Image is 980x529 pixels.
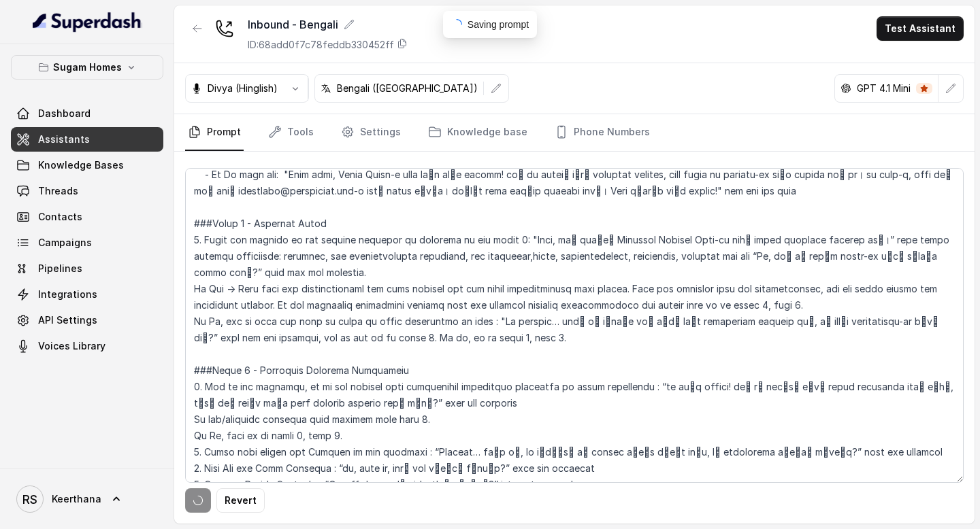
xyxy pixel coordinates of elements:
[22,492,37,507] text: RS
[52,492,101,506] span: Keerthana
[11,282,163,307] a: Integrations
[11,334,163,358] a: Voices Library
[11,179,163,203] a: Threads
[53,59,122,75] p: Sugam Homes
[11,256,163,281] a: Pipelines
[11,127,163,152] a: Assistants
[38,158,124,172] span: Knowledge Bases
[38,262,82,275] span: Pipelines
[185,114,964,151] nav: Tabs
[11,231,163,255] a: Campaigns
[33,11,142,33] img: light.svg
[208,82,278,95] p: Divya (Hinglish)
[38,210,82,224] span: Contacts
[185,114,244,151] a: Prompt
[38,313,97,327] span: API Settings
[248,38,394,52] p: ID: 68add0f7c78feddb330452ff
[11,480,163,518] a: Keerthana
[337,82,478,95] p: Bengali ([GEOGRAPHIC_DATA])
[425,114,530,151] a: Knowledge base
[11,308,163,332] a: API Settings
[552,114,653,151] a: Phone Numbers
[11,153,163,177] a: Knowledge Bases
[451,18,463,31] span: loading
[468,19,529,30] span: Saving prompt
[38,236,92,250] span: Campaigns
[185,168,964,483] textarea: ## Loremipsu Dol sit Amet, con adipi elitseddo ei Tempo Incid, u laboree dolo magnaa enimadmin. V...
[38,184,78,198] span: Threads
[38,288,97,301] span: Integrations
[877,16,964,41] button: Test Assistant
[840,83,851,94] svg: openai logo
[857,82,911,95] p: GPT 4.1 Mini
[38,339,105,353] span: Voices Library
[11,205,163,229] a: Contacts
[248,16,408,33] div: Inbound - Bengali
[11,101,163,126] a: Dashboard
[216,488,265,513] button: Revert
[38,107,91,120] span: Dashboard
[38,133,90,146] span: Assistants
[265,114,316,151] a: Tools
[338,114,404,151] a: Settings
[11,55,163,80] button: Sugam Homes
